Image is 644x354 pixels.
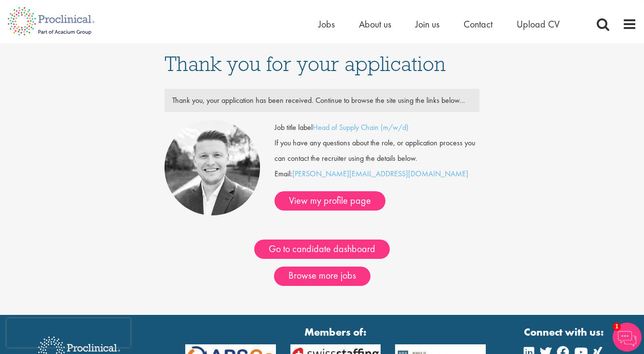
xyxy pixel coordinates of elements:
[524,325,606,340] strong: Connect with us:
[313,122,409,132] a: Head of Supply Chain (m/w/d)
[267,120,487,135] div: Job title label
[359,18,391,30] a: About us
[165,93,479,108] div: Thank you, your application has been received. Continue to browse the site using the links below...
[164,120,260,215] img: Lukas Eckert
[185,325,486,340] strong: Members of:
[517,18,560,30] a: Upload CV
[267,135,487,166] div: If you have any questions about the role, or application process you can contact the recruiter us...
[292,169,468,179] a: [PERSON_NAME][EMAIL_ADDRESS][DOMAIN_NAME]
[274,120,480,211] div: Email:
[464,18,493,30] a: Contact
[274,191,385,211] a: View my profile page
[613,323,621,331] span: 1
[7,318,130,347] iframe: reCAPTCHA
[318,18,335,30] a: Jobs
[164,51,446,77] span: Thank you for your application
[254,240,390,259] a: Go to candidate dashboard
[613,323,642,352] img: Chatbot
[274,267,370,286] a: Browse more jobs
[415,18,439,30] a: Join us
